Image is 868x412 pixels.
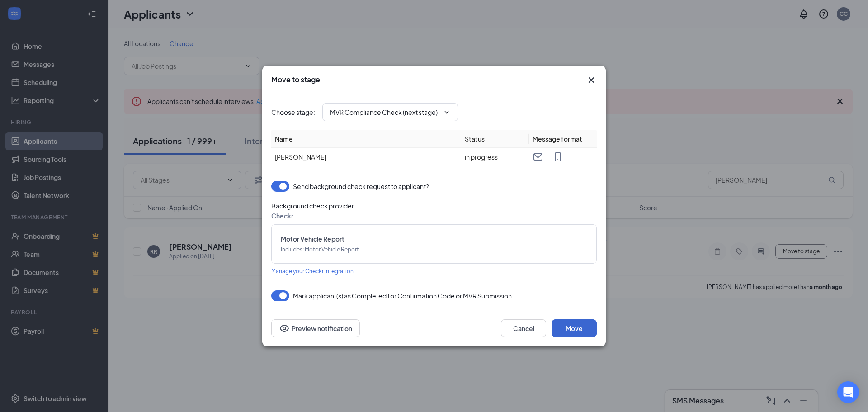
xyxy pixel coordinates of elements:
[275,153,326,161] span: [PERSON_NAME]
[271,319,360,337] button: Preview notificationEye
[271,130,461,148] th: Name
[837,381,859,403] div: Open Intercom Messenger
[552,152,563,162] svg: MobileSms
[271,268,354,275] span: Manage your Checkr integration
[533,152,543,162] svg: Email
[501,319,546,337] button: Cancel
[271,201,597,211] span: Background check provider :
[443,109,450,116] svg: ChevronDown
[586,75,597,85] button: Close
[552,319,597,337] button: Move
[529,130,597,148] th: Message format
[461,148,529,166] td: in progress
[271,75,320,85] h3: Move to stage
[271,212,293,220] span: Checkr
[293,290,512,301] span: Mark applicant(s) as Completed for Confirmation Code or MVR Submission
[461,130,529,148] th: Status
[279,323,290,334] svg: Eye
[271,107,315,117] span: Choose stage :
[281,246,587,254] span: Includes : Motor Vehicle Report
[271,265,354,276] a: Manage your Checkr integration
[281,234,587,244] span: Motor Vehicle Report
[586,75,597,85] svg: Cross
[293,181,429,192] span: Send background check request to applicant?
